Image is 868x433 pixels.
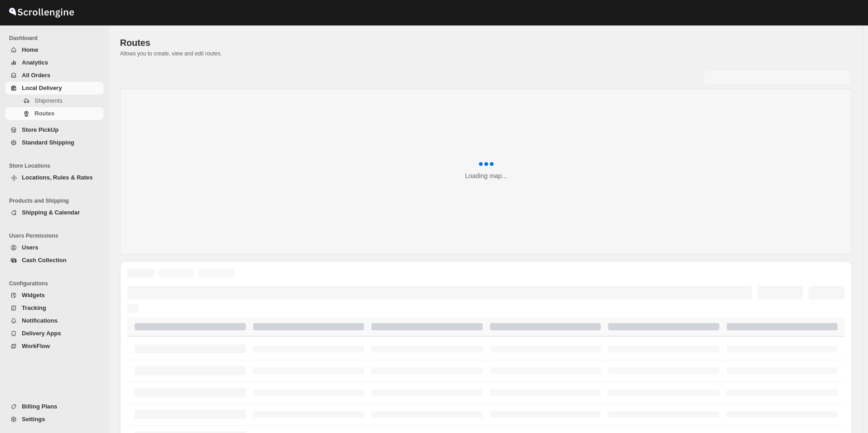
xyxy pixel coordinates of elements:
button: Analytics [5,56,104,69]
button: Settings [5,413,104,426]
span: Users Permissions [9,232,105,239]
button: Locations, Rules & Rates [5,171,104,184]
button: Users [5,241,104,254]
span: Notifications [22,317,58,324]
span: Configurations [9,280,105,287]
span: Delivery Apps [22,330,61,337]
span: Store PickUp [22,126,59,133]
span: Cash Collection [22,257,66,264]
span: Store Locations [9,162,105,169]
span: Locations, Rules & Rates [22,174,93,181]
span: Settings [22,416,45,423]
span: Routes [120,38,150,48]
button: Billing Plans [5,400,104,413]
span: Products and Shipping [9,197,105,204]
button: Notifications [5,314,104,327]
span: Local Delivery [22,85,62,91]
p: Allows you to create, view and edit routes. [120,50,852,57]
button: Shipments [5,95,104,107]
button: Tracking [5,302,104,314]
span: Shipments [35,97,62,104]
span: Shipping & Calendar [22,209,80,216]
span: Billing Plans [22,403,57,410]
span: Routes [35,110,55,117]
button: All Orders [5,69,104,82]
span: Standard Shipping [22,139,75,146]
button: Delivery Apps [5,327,104,340]
span: Tracking [22,304,46,311]
button: Home [5,44,104,56]
span: All Orders [22,72,50,79]
span: Users [22,244,38,251]
button: Cash Collection [5,254,104,267]
div: Loading map... [465,171,507,180]
span: WorkFlow [22,343,50,349]
span: Widgets [22,292,45,299]
button: WorkFlow [5,340,104,353]
span: Analytics [22,59,48,66]
span: Home [22,46,38,53]
button: Shipping & Calendar [5,206,104,219]
button: Routes [5,107,104,120]
button: Widgets [5,289,104,302]
span: Dashboard [9,35,105,42]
